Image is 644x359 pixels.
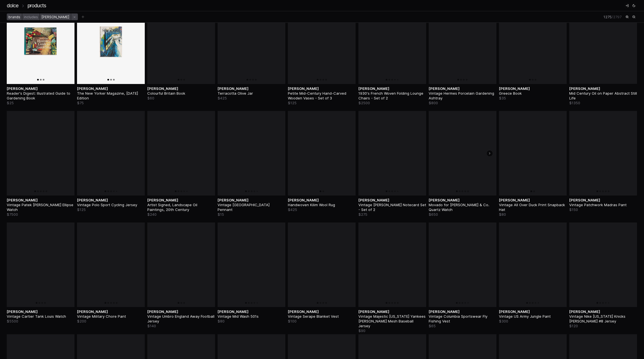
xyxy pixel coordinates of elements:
a: [PERSON_NAME]Vintage Patchwork Madras Pant$150 [569,111,637,212]
h2: [PERSON_NAME] [7,86,74,91]
h3: Artist Signed, Landscape Oil Paintings, 20th Century [147,203,215,212]
span: / 2797 [612,15,622,19]
h3: Vintage Umbro England Away Football Jersey [147,314,215,324]
p: $ 80 [499,212,567,217]
p: $ 200 [77,319,145,324]
a: Log in [624,2,631,9]
h3: 1930's French Woven Folding Lounge Chairs - Set of 2 [358,91,426,101]
h3: Vintage Columbia Sportswear Fly Fishing Vest [429,314,496,324]
h3: Petite Mid-Century Hand-Carved Wooden Vases - Set of 3 [288,91,356,101]
p: $ 150 [569,207,637,212]
p: $ 5500 [7,319,74,324]
h3: Vintage Majestic [US_STATE] Yankees [PERSON_NAME] Mesh Baseball Jersey [358,314,426,328]
p: $ 90 [358,328,426,333]
h2: [PERSON_NAME] [288,86,356,91]
h3: Vintage Serape Blanket Vest [288,314,356,319]
h3: Vintage Cartier Tank Louis Watch [7,314,74,319]
button: Toggle theme [631,2,637,9]
h2: [PERSON_NAME] [218,309,285,314]
a: [PERSON_NAME]Movado for [PERSON_NAME] & Co. Quartz Watch$650 [429,111,496,217]
h3: Mid Century Oil on Paper Abstract Still Life [569,91,637,101]
a: [PERSON_NAME]Artist Signed, Landscape Oil Paintings, 20th Century$240 [147,111,215,217]
a: [PERSON_NAME]Vintage [PERSON_NAME] Notecard Set - Set of 2$275 [358,111,426,217]
h3: Vintage [PERSON_NAME] Notecard Set - Set of 2 [358,203,426,212]
h2: [PERSON_NAME] [499,309,567,314]
p: $ 125 [288,101,356,105]
p: $ 650 [429,212,496,217]
h2: [PERSON_NAME] [358,86,426,91]
a: [PERSON_NAME]Vintage Patek [PERSON_NAME] Ellipse Watch$7500 [7,111,74,217]
h2: [PERSON_NAME] [147,309,215,314]
p: $ 2500 [358,101,426,105]
h3: Vintage [GEOGRAPHIC_DATA] Pennant [218,203,285,212]
span: [PERSON_NAME] [42,15,69,19]
p: $ 240 [147,212,215,217]
p: $ 1350 [569,101,637,105]
a: [PERSON_NAME]Vintage Umbro England Away Football Jersey$140 [147,222,215,328]
a: [PERSON_NAME]Vintage [GEOGRAPHIC_DATA] Pennant$15 [218,111,285,217]
h2: [PERSON_NAME] [147,198,215,203]
p: $ 15 [218,212,285,217]
a: [PERSON_NAME]Vintage Nike [US_STATE] Knicks [PERSON_NAME] #8 Jersey$120 [569,222,637,328]
h3: Colourful Britain Book [147,91,215,96]
p: $ 75 [77,101,145,105]
h3: Vintage US Army Jungle Pant [499,314,567,319]
h2: [PERSON_NAME] [499,198,567,203]
p: $ 25 [7,101,74,105]
h3: Vintage Polo Sport Cycling Jersey [77,203,145,207]
a: [PERSON_NAME]Vintage Polo Sport Cycling Jersey$125 [77,111,145,212]
p: $ 60 [147,96,215,101]
p: $ 125 [77,207,145,212]
a: [PERSON_NAME]Vintage Mid Wash 501s$80 [218,222,285,324]
h3: Greece Book [499,91,567,96]
p: $ 100 [288,319,356,324]
p: $ 80 [218,319,285,324]
h2: [PERSON_NAME] [358,309,426,314]
h2: [PERSON_NAME] [77,86,145,91]
button: Add filter [80,13,86,20]
h2: [PERSON_NAME] [218,86,285,91]
h2: [PERSON_NAME] [288,309,356,314]
h2: [PERSON_NAME] [147,86,215,91]
h3: Vintage Hermes Porcelain Gardening Ashtray [429,91,496,101]
a: [PERSON_NAME]Vintage Columbia Sportswear Fly Fishing Vest$65 [429,222,496,328]
h2: [PERSON_NAME] [429,198,496,203]
a: [PERSON_NAME]Vintage US Army Jungle Pant$300 [499,222,567,324]
h3: The New Yorker Magazine, [DATE] Edition [77,91,145,101]
h2: [PERSON_NAME] [569,309,637,314]
p: $ 800 [429,101,496,105]
h2: [PERSON_NAME] [7,198,74,203]
a: [PERSON_NAME]Vintage Majestic [US_STATE] Yankees [PERSON_NAME] Mesh Baseball Jersey$90 [358,222,426,333]
button: [PERSON_NAME] [40,13,71,20]
h3: Vintage Nike [US_STATE] Knicks [PERSON_NAME] #8 Jersey [569,314,637,324]
p: $ 7500 [7,212,74,217]
h3: Terracotta Olive Jar [218,91,285,96]
a: [PERSON_NAME]Vintage Serape Blanket Vest$100 [288,222,356,324]
h2: [PERSON_NAME] [429,309,496,314]
a: Products [28,3,46,8]
h2: [PERSON_NAME] [7,309,74,314]
h3: Handwoven Kilim Wool Rug [288,203,356,207]
h3: Vintage All Over Duck Print Snapback Hat [499,203,567,212]
a: DOLCE [7,3,19,8]
p: $ 425 [288,207,356,212]
button: Zoom In [624,13,631,20]
h3: Reader's Digest: Illustrated Guide to Gardening Book [7,91,74,101]
span: includes [24,15,38,19]
button: brands [7,13,22,20]
h3: Vintage Patek [PERSON_NAME] Ellipse Watch [7,203,74,212]
h2: [PERSON_NAME] [288,198,356,203]
p: $ 425 [218,96,285,101]
h2: [PERSON_NAME] [569,86,637,91]
h3: Vintage Mid Wash 501s [218,314,285,319]
h2: [PERSON_NAME] [77,198,145,203]
p: $ 275 [358,212,426,217]
span: brands [8,15,20,19]
h2: [PERSON_NAME] [429,86,496,91]
h2: [PERSON_NAME] [499,86,567,91]
button: includes [22,13,40,20]
a: [PERSON_NAME]Vintage Cartier Tank Louis Watch$5500 [7,222,74,324]
h3: Vintage Patchwork Madras Pant [569,203,637,207]
h2: [PERSON_NAME] [218,198,285,203]
h2: [PERSON_NAME] [358,198,426,203]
